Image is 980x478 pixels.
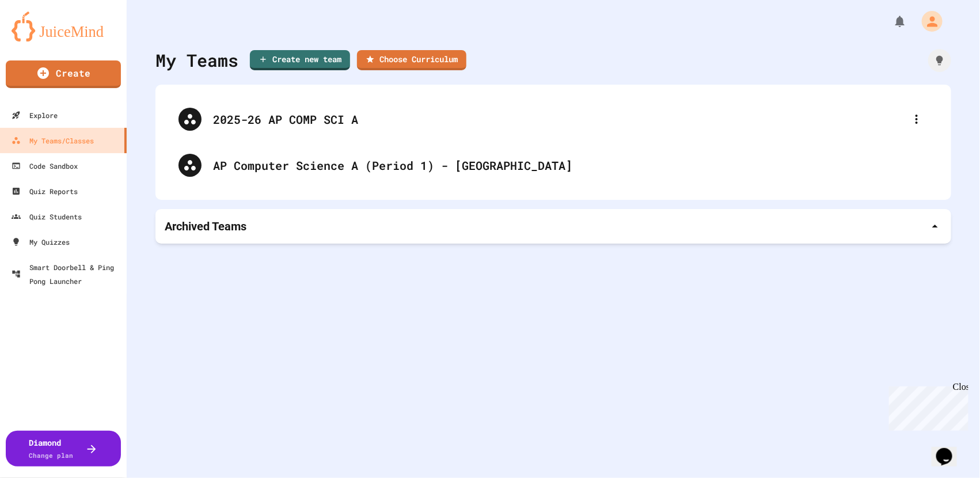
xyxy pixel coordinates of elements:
[213,111,905,128] div: 2025-26 AP COMP SCI A
[12,12,115,41] img: logo-orange.svg
[12,210,82,223] div: Quiz Students
[12,159,78,173] div: Code Sandbox
[12,260,122,288] div: Smart Doorbell & Ping Pong Launcher
[884,382,968,431] iframe: chat widget
[872,12,910,31] div: My Notifications
[12,108,58,122] div: Explore
[29,437,74,461] div: Diamond
[357,50,466,70] a: Choose Curriculum
[165,218,246,234] p: Archived Teams
[155,47,238,73] div: My Teams
[6,60,121,88] a: Create
[213,157,928,174] div: AP Computer Science A (Period 1) - [GEOGRAPHIC_DATA]
[29,451,74,460] span: Change plan
[910,8,945,35] div: My Account
[5,5,79,73] div: Chat with us now!Close
[250,50,350,70] a: Create new team
[932,432,968,466] iframe: chat widget
[928,49,951,72] div: How it works
[12,235,70,249] div: My Quizzes
[12,134,94,147] div: My Teams/Classes
[12,184,78,198] div: Quiz Reports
